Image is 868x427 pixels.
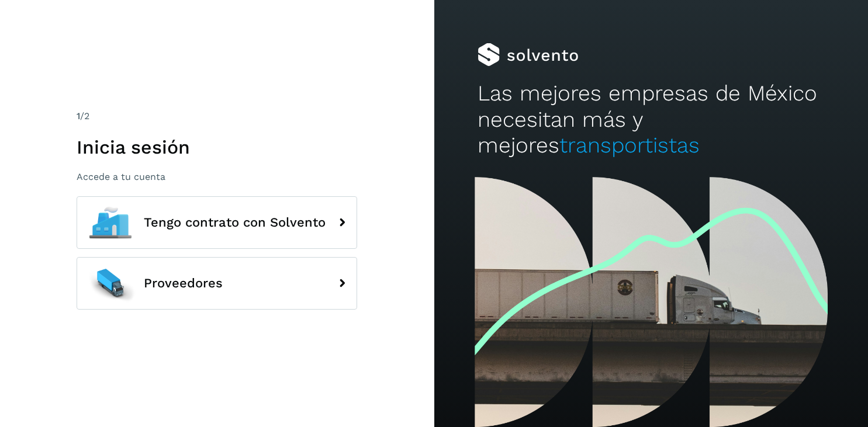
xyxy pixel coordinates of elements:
[77,171,357,182] p: Accede a tu cuenta
[77,109,357,123] div: /2
[77,136,357,158] h1: Inicia sesión
[559,133,700,158] span: transportistas
[144,216,326,230] span: Tengo contrato con Solvento
[478,81,825,158] h2: Las mejores empresas de México necesitan más y mejores
[144,276,223,290] span: Proveedores
[77,110,80,121] span: 1
[77,196,357,249] button: Tengo contrato con Solvento
[77,257,357,310] button: Proveedores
